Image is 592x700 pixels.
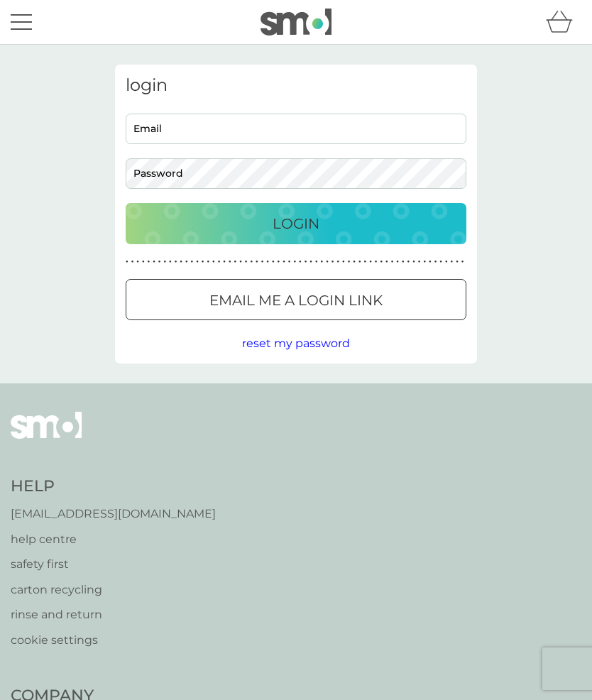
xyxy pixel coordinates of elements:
[456,258,459,266] p: ●
[180,258,182,266] p: ●
[202,258,204,266] p: ●
[461,258,464,266] p: ●
[223,258,226,266] p: ●
[126,258,128,266] p: ●
[153,258,155,266] p: ●
[423,258,426,266] p: ●
[326,258,329,266] p: ●
[288,258,291,266] p: ●
[11,581,216,599] a: carton recycling
[234,258,237,266] p: ●
[418,258,421,266] p: ●
[261,9,331,35] img: smol
[385,258,388,266] p: ●
[546,8,581,36] div: basket
[380,258,383,266] p: ●
[305,258,307,266] p: ●
[207,258,209,266] p: ●
[196,258,199,266] p: ●
[11,631,216,650] a: cookie settings
[278,258,280,266] p: ●
[451,258,454,266] p: ●
[273,212,319,235] p: Login
[11,412,82,460] img: smol
[11,505,216,523] a: [EMAIL_ADDRESS][DOMAIN_NAME]
[396,258,399,266] p: ●
[299,258,302,266] p: ●
[229,258,231,266] p: ●
[336,258,339,266] p: ●
[239,258,242,266] p: ●
[434,258,437,266] p: ●
[342,258,345,266] p: ●
[242,334,350,353] button: reset my password
[315,258,318,266] p: ●
[126,75,466,96] h3: login
[358,258,361,266] p: ●
[191,258,194,266] p: ●
[256,258,258,266] p: ●
[163,258,166,266] p: ●
[136,258,139,266] p: ●
[245,258,248,266] p: ●
[11,530,216,549] a: help centre
[412,258,415,266] p: ●
[158,258,161,266] p: ●
[175,258,177,266] p: ●
[169,258,172,266] p: ●
[11,606,216,624] a: rinse and return
[126,279,466,320] button: Email me a login link
[429,258,432,266] p: ●
[261,258,264,266] p: ●
[369,258,372,266] p: ●
[212,258,215,266] p: ●
[11,476,216,498] h4: Help
[353,258,356,266] p: ●
[148,258,150,266] p: ●
[402,258,405,266] p: ●
[348,258,351,266] p: ●
[250,258,253,266] p: ●
[309,258,312,266] p: ●
[439,258,442,266] p: ●
[126,203,466,244] button: Login
[272,258,275,266] p: ●
[218,258,221,266] p: ●
[445,258,448,266] p: ●
[283,258,285,266] p: ●
[407,258,410,266] p: ●
[331,258,334,266] p: ●
[321,258,324,266] p: ●
[11,9,32,35] button: menu
[11,555,216,574] a: safety first
[364,258,367,266] p: ●
[242,337,350,350] span: reset my password
[131,258,134,266] p: ●
[266,258,269,266] p: ●
[185,258,188,266] p: ●
[391,258,394,266] p: ●
[293,258,296,266] p: ●
[375,258,378,266] p: ●
[209,289,383,312] p: Email me a login link
[142,258,145,266] p: ●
